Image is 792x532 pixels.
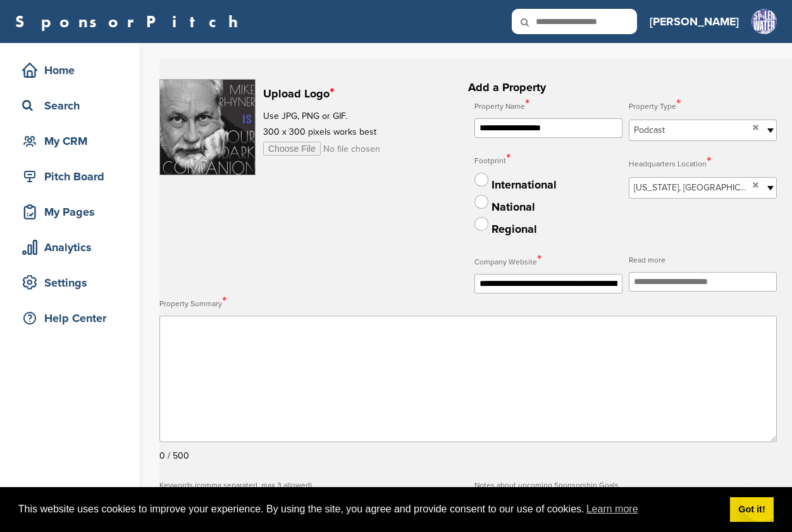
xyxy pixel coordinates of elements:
a: My Pages [13,197,127,226]
div: Regional [492,221,537,238]
a: [PERSON_NAME] [650,8,739,35]
div: Home [19,59,127,82]
span: This website uses cookies to improve your experience. By using the site, you agree and provide co... [18,500,720,519]
div: Settings [19,271,127,294]
h3: [PERSON_NAME] [650,13,739,30]
span: [US_STATE], [GEOGRAPHIC_DATA] [634,180,748,195]
a: Home [13,56,127,85]
div: International [492,176,557,194]
div: Pitch Board [19,165,127,188]
a: Search [13,91,127,120]
label: Keywords (comma separated, max 3 allowed) [159,477,462,494]
a: Analytics [13,233,127,262]
a: My CRM [13,127,127,156]
label: Property Name [474,96,622,115]
h2: Upload Logo [263,85,457,102]
label: Headquarters Location [629,154,777,173]
div: Search [19,94,127,117]
div: My Pages [19,201,127,223]
label: Property Type [629,96,777,115]
div: My CRM [19,130,127,152]
a: Help Center [13,304,127,333]
div: Help Center [19,307,127,330]
label: Read more [629,252,777,269]
p: Use JPG, PNG or GIF. [263,108,457,124]
a: dismiss cookie message [730,497,774,523]
div: 0 / 500 [159,447,777,464]
div: Analytics [19,236,127,259]
label: Footprint [474,151,622,170]
p: 300 x 300 pixels works best [263,124,457,140]
label: Notes about upcoming Sponsorship Goals [474,477,777,494]
div: National [492,199,535,216]
img: Stolen water color [752,9,777,36]
a: learn more about cookies [585,500,640,519]
label: Property Summary [159,294,777,312]
img: YDC.png [160,80,255,175]
span: Podcast [634,123,748,138]
a: Settings [13,268,127,297]
iframe: Button to launch messaging window [741,481,782,522]
a: Pitch Board [13,162,127,191]
label: Company Website [474,252,622,271]
a: SponsorPitch [15,13,246,30]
